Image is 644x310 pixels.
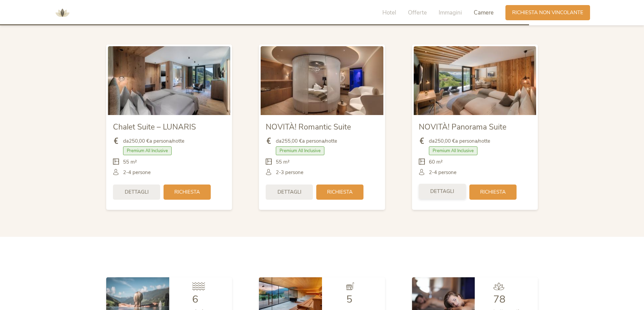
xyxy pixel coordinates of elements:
span: 2-3 persone [276,169,303,176]
span: 55 m² [123,159,137,166]
span: Offerte [408,9,427,17]
span: 60 m² [429,159,443,166]
span: da a persona/notte [123,138,184,145]
span: 5 [346,292,352,306]
span: Richiesta [327,189,353,196]
span: Dettagli [125,189,149,196]
span: Richiesta non vincolante [512,9,583,16]
img: Chalet Suite – LUNARIS [108,46,230,115]
span: Dettagli [277,189,301,196]
span: da a persona/notte [429,138,490,145]
span: 2-4 persone [123,169,151,176]
img: AMONTI & LUNARIS Wellnessresort [52,3,72,23]
span: Premium All Inclusive [123,146,172,155]
span: Hotel [382,9,396,17]
span: da a persona/notte [276,138,337,145]
span: 78 [493,292,505,306]
a: AMONTI & LUNARIS Wellnessresort [52,10,72,15]
span: Richiesta [174,189,200,196]
span: 55 m² [276,159,290,166]
span: 2-4 persone [429,169,457,176]
span: Chalet Suite – LUNARIS [113,122,196,132]
b: 250,00 € [435,138,455,144]
b: 250,00 € [129,138,149,144]
span: Camere [474,9,494,17]
span: Premium All Inclusive [429,146,477,155]
b: 255,00 € [282,138,302,144]
span: NOVITÀ! Panorama Suite [419,122,506,132]
span: 6 [192,292,198,306]
span: Immagini [439,9,462,17]
span: Premium All Inclusive [276,146,324,155]
span: Richiesta [480,189,506,196]
img: NOVITÀ! Romantic Suite [261,46,383,115]
img: NOVITÀ! Panorama Suite [414,46,536,115]
span: Dettagli [430,188,454,195]
span: NOVITÀ! Romantic Suite [266,122,351,132]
